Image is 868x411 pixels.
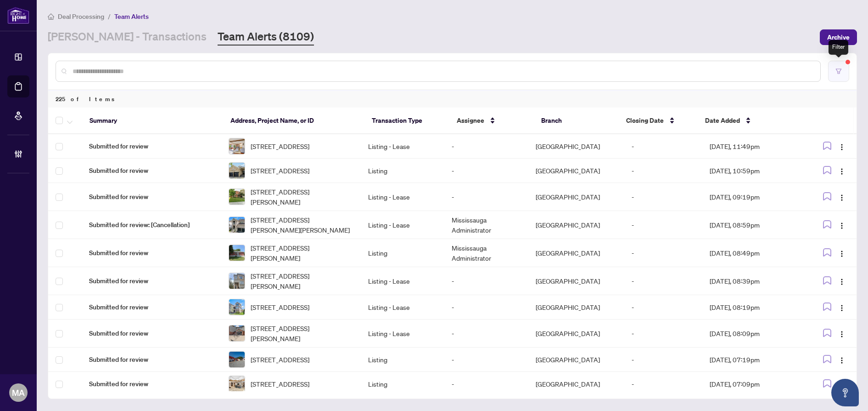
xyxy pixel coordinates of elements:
[834,217,849,232] button: Logo
[834,326,849,341] button: Logo
[834,352,849,367] button: Logo
[251,215,353,235] span: [STREET_ADDRESS][PERSON_NAME][PERSON_NAME]
[834,245,849,260] button: Logo
[229,217,245,233] img: thumbnail-img
[89,141,214,151] span: Submitted for review
[89,248,214,258] span: Submitted for review
[114,12,149,21] span: Team Alerts
[528,211,624,239] td: [GEOGRAPHIC_DATA]
[831,379,859,406] button: Open asap
[528,159,624,183] td: [GEOGRAPHIC_DATA]
[624,239,702,267] td: -
[528,267,624,295] td: [GEOGRAPHIC_DATA]
[835,68,842,74] span: filter
[528,320,624,348] td: [GEOGRAPHIC_DATA]
[838,143,846,151] img: Logo
[251,271,353,291] span: [STREET_ADDRESS][PERSON_NAME]
[834,300,849,314] button: Logo
[251,243,353,263] span: [STREET_ADDRESS][PERSON_NAME]
[251,379,309,389] span: [STREET_ADDRESS]
[528,183,624,211] td: [GEOGRAPHIC_DATA]
[361,295,444,320] td: Listing - Lease
[457,115,484,126] span: Assignee
[528,134,624,159] td: [GEOGRAPHIC_DATA]
[834,377,849,391] button: Logo
[48,13,54,20] span: home
[89,220,214,230] span: Submitted for review: [Cancellation]
[702,159,803,183] td: [DATE], 10:59pm
[251,302,309,312] span: [STREET_ADDRESS]
[361,211,444,239] td: Listing - Lease
[89,276,214,286] span: Submitted for review
[229,138,245,154] img: thumbnail-img
[361,267,444,295] td: Listing - Lease
[218,29,314,46] a: Team Alerts (8109)
[528,239,624,267] td: [GEOGRAPHIC_DATA]
[89,328,214,338] span: Submitted for review
[229,325,245,341] img: thumbnail-img
[444,159,528,183] td: -
[702,183,803,211] td: [DATE], 09:19pm
[89,379,214,389] span: Submitted for review
[624,134,702,159] td: -
[89,192,214,202] span: Submitted for review
[89,354,214,365] span: Submitted for review
[361,348,444,372] td: Listing
[528,348,624,372] td: [GEOGRAPHIC_DATA]
[834,163,849,178] button: Logo
[444,134,528,159] td: -
[624,320,702,348] td: -
[624,348,702,372] td: -
[702,372,803,396] td: [DATE], 07:09pm
[624,159,702,183] td: -
[229,163,245,178] img: thumbnail-img
[48,90,857,108] div: 225 of Items
[361,159,444,183] td: Listing
[444,320,528,348] td: -
[229,273,245,289] img: thumbnail-img
[624,211,702,239] td: -
[838,194,846,201] img: Logo
[834,189,849,204] button: Logo
[361,372,444,396] td: Listing
[361,320,444,348] td: Listing - Lease
[251,354,309,365] span: [STREET_ADDRESS]
[251,166,309,176] span: [STREET_ADDRESS]
[838,331,846,338] img: Logo
[838,168,846,175] img: Logo
[229,299,245,315] img: thumbnail-img
[702,239,803,267] td: [DATE], 08:49pm
[229,245,245,261] img: thumbnail-img
[834,139,849,154] button: Logo
[89,302,214,312] span: Submitted for review
[361,183,444,211] td: Listing - Lease
[444,239,528,267] td: Mississauga Administrator
[444,183,528,211] td: -
[229,376,245,392] img: thumbnail-img
[229,189,245,205] img: thumbnail-img
[702,295,803,320] td: [DATE], 08:19pm
[449,108,534,134] th: Assignee
[89,166,214,176] span: Submitted for review
[838,357,846,364] img: Logo
[829,40,848,55] div: Filter
[444,348,528,372] td: -
[58,12,104,21] span: Deal Processing
[364,108,449,134] th: Transaction Type
[838,278,846,285] img: Logo
[834,274,849,288] button: Logo
[702,211,803,239] td: [DATE], 08:59pm
[838,304,846,312] img: Logo
[251,323,353,343] span: [STREET_ADDRESS][PERSON_NAME]
[48,29,207,46] a: [PERSON_NAME] - Transactions
[838,222,846,229] img: Logo
[698,108,800,134] th: Date Added
[626,115,664,126] span: Closing Date
[702,348,803,372] td: [DATE], 07:19pm
[624,267,702,295] td: -
[828,61,849,82] button: filter
[444,372,528,396] td: -
[534,108,619,134] th: Branch
[7,7,29,24] img: logo
[223,108,364,134] th: Address, Project Name, or ID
